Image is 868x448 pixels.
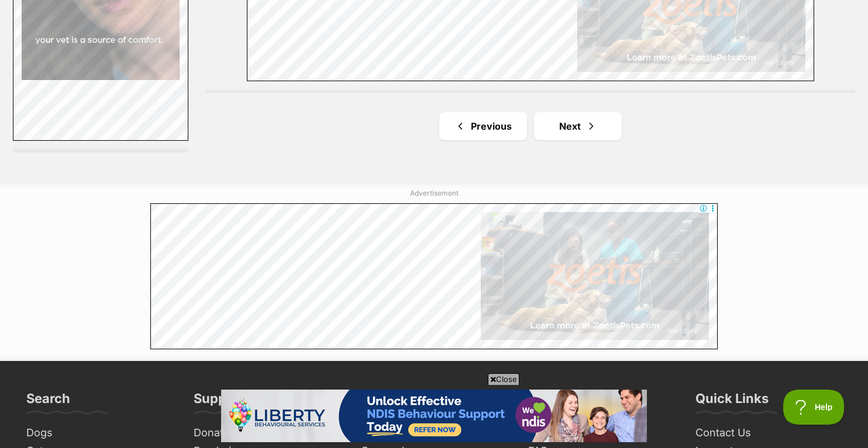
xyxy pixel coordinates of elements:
span: Close [488,373,519,385]
a: Donate [189,424,345,442]
iframe: Advertisement [221,390,647,442]
nav: Pagination [206,112,855,140]
a: Previous page [439,112,527,140]
iframe: Advertisement [150,203,718,349]
a: Next page [534,112,622,140]
a: Dogs [22,424,177,442]
h3: Support [194,390,244,414]
iframe: Help Scout Beacon - Open [783,390,845,425]
h3: Quick Links [695,390,769,414]
a: Contact Us [691,424,846,442]
h3: Search [26,390,70,414]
